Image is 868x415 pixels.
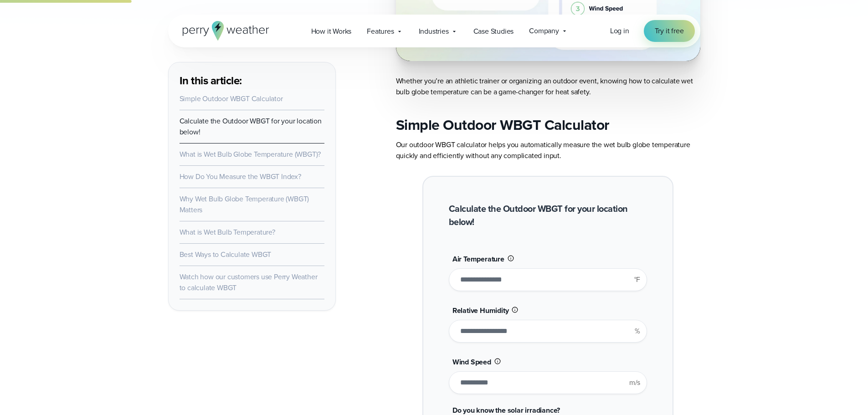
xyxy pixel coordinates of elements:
[367,26,394,37] span: Features
[180,171,301,182] a: How Do You Measure the WBGT Index?
[180,194,309,215] a: Why Wet Bulb Globe Temperature (WBGT) Matters
[419,26,449,37] span: Industries
[303,22,360,41] a: How it Works
[180,93,283,104] a: Simple Outdoor WBGT Calculator
[610,26,629,36] a: Log in
[529,26,559,36] span: Company
[180,249,272,260] a: Best Ways to Calculate WBGT
[452,305,509,316] span: Relative Humidity
[311,26,352,37] span: How it Works
[396,76,700,97] p: Whether you’re an athletic trainer or organizing an outdoor event, knowing how to calculate wet b...
[396,139,700,161] p: Our outdoor WBGT calculator helps you automatically measure the wet bulb globe temperature quickl...
[610,26,629,36] span: Log in
[180,272,318,293] a: Watch how our customers use Perry Weather to calculate WBGT
[449,202,647,229] h2: Calculate the Outdoor WBGT for your location below!
[644,20,695,42] a: Try it free
[180,149,321,159] a: What is Wet Bulb Globe Temperature (WBGT)?
[452,357,491,367] span: Wind Speed
[396,116,700,134] h2: Simple Outdoor WBGT Calculator
[180,116,322,137] a: Calculate the Outdoor WBGT for your location below!
[180,73,324,88] h3: In this article:
[452,254,504,264] span: Air Temperature
[655,26,684,36] span: Try it free
[466,22,522,41] a: Case Studies
[180,227,275,237] a: What is Wet Bulb Temperature?
[473,26,514,37] span: Case Studies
